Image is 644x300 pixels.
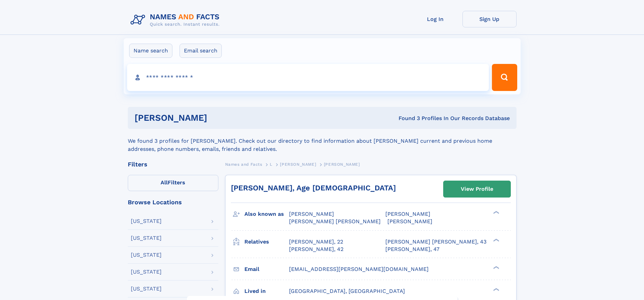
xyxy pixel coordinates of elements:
label: Email search [180,44,222,58]
a: [PERSON_NAME] [280,160,316,168]
h3: Lived in [244,285,289,297]
a: [PERSON_NAME], 47 [385,246,439,253]
h3: Also known as [244,208,289,220]
div: ❯ [492,210,500,215]
a: Sign Up [462,11,517,27]
a: [PERSON_NAME], Age [DEMOGRAPHIC_DATA] [231,184,396,192]
img: Logo Names and Facts [128,11,225,29]
span: All [161,179,168,186]
a: [PERSON_NAME], 22 [289,238,343,246]
div: Found 3 Profiles In Our Records Database [303,115,510,122]
input: search input [127,64,489,91]
span: [EMAIL_ADDRESS][PERSON_NAME][DOMAIN_NAME] [289,266,429,272]
div: We found 3 profiles for [PERSON_NAME]. Check out our directory to find information about [PERSON_... [128,129,517,153]
label: Name search [129,44,172,58]
div: [US_STATE] [131,286,162,292]
div: [US_STATE] [131,252,162,258]
div: [US_STATE] [131,235,162,241]
a: [PERSON_NAME], 42 [289,246,343,253]
h3: Email [244,263,289,275]
span: [PERSON_NAME] [289,211,334,217]
div: ❯ [492,287,500,292]
div: ❯ [492,265,500,270]
button: Search Button [492,64,517,91]
span: [PERSON_NAME] [387,218,432,225]
a: Names and Facts [225,160,262,168]
div: Filters [128,161,218,167]
span: L [270,162,272,167]
span: [GEOGRAPHIC_DATA], [GEOGRAPHIC_DATA] [289,288,405,294]
span: [PERSON_NAME] [280,162,316,167]
label: Filters [128,175,218,191]
span: [PERSON_NAME] [324,162,360,167]
a: [PERSON_NAME] [PERSON_NAME], 43 [385,238,486,246]
div: [US_STATE] [131,218,162,224]
div: View Profile [461,181,493,197]
a: View Profile [444,181,510,197]
div: ❯ [492,238,500,242]
div: [US_STATE] [131,269,162,275]
a: Log In [408,11,462,27]
span: [PERSON_NAME] [385,211,430,217]
span: [PERSON_NAME] [PERSON_NAME] [289,218,381,225]
div: Browse Locations [128,199,218,205]
h1: [PERSON_NAME] [135,114,303,122]
h3: Relatives [244,236,289,248]
a: L [270,160,272,168]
